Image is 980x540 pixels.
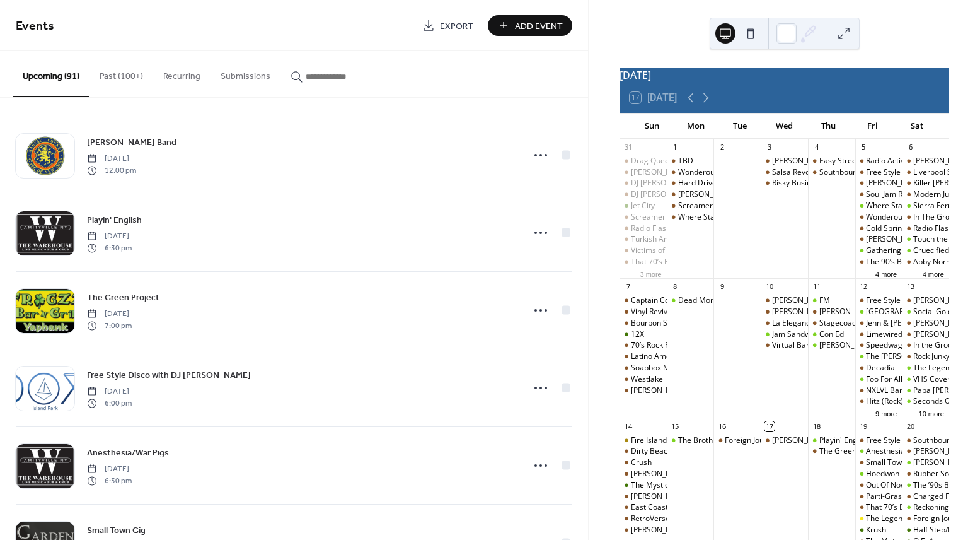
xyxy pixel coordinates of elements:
[866,178,976,189] div: [PERSON_NAME] & The Rippers
[620,351,667,362] div: Latino American Night
[855,234,902,245] div: Elton John & Billy Joel Tribute
[808,435,855,446] div: Playin' English
[87,153,136,165] span: [DATE]
[902,491,949,502] div: Charged For Battle/WolfGhoul/Coronary Thrombosis/Goreality
[902,234,949,245] div: Touch the ’80s
[906,282,915,291] div: 13
[631,385,706,396] div: [PERSON_NAME] Duo
[87,214,142,227] span: Playin' English
[866,502,918,513] div: That 70’s Band
[808,167,855,178] div: Southbound (Country)
[855,525,902,536] div: Krush
[913,189,966,200] div: Modern Justice
[620,340,667,351] div: 70’s Rock Parade
[812,282,821,291] div: 11
[855,318,902,329] div: Jenn & Jeff
[631,514,670,524] div: RetroVerse
[866,457,920,468] div: Small Town Gig
[902,363,949,373] div: The Legendary Murphy's/The Byrne Unit
[913,374,971,385] div: VHS Cover Band
[717,421,727,431] div: 16
[807,114,851,139] div: Thu
[870,268,902,279] button: 4 more
[808,295,855,306] div: FM
[859,282,868,291] div: 12
[855,212,902,223] div: Wonderous Stories
[667,295,714,306] div: Dead Mondays Featuring MK - Ultra
[678,212,747,223] div: Where Stars Collide
[918,268,949,279] button: 4 more
[866,396,903,407] div: Hitz (Rock)
[623,143,633,152] div: 31
[667,189,714,200] div: Joe Rock and the All Stars
[667,201,714,211] div: Screamer of the Week
[866,156,909,167] div: Radio Active
[631,446,680,457] div: Dirty Beaches
[620,212,667,223] div: Screamer of the Week (New Wave)
[620,67,949,83] div: [DATE]
[620,385,667,396] div: Sweet Suzi Duo
[855,374,902,385] div: Foo For All/Unglued/Love Hate Love
[620,374,667,385] div: Westlake
[153,51,210,96] button: Recurring
[855,396,902,407] div: Hitz (Rock)
[866,257,915,267] div: The 90’s Band
[902,351,949,362] div: Rock Junky
[678,201,756,211] div: Screamer of the Week
[855,257,902,267] div: The 90’s Band
[902,167,949,178] div: Liverpool Schuffle (Beatles)
[819,167,896,178] div: Southbound (Country)
[855,446,902,457] div: Anesthesia/War Pigs
[764,421,774,431] div: 17
[902,525,949,536] div: Half Step/My Space Band
[812,143,821,152] div: 4
[631,374,663,385] div: Westlake
[764,282,774,291] div: 10
[620,223,667,234] div: Radio Flashback
[667,435,714,446] div: The Brother Pluckers
[902,514,949,524] div: Foreign Journey with A Laser Show
[902,385,949,396] div: Papa Roach & Rise Against: Rise of the Roach Tour
[902,178,949,189] div: Killer Joe & The Lido Soul Revue
[772,318,859,329] div: La Elegancia De La Salsa
[620,257,667,267] div: That 70’s Band
[515,20,563,33] span: Add Event
[866,189,919,200] div: Soul Jam Revue
[772,167,829,178] div: Salsa Revolution
[631,491,710,502] div: [PERSON_NAME] Band
[631,295,868,306] div: Captain Cool Band (AKA [PERSON_NAME] & The Pirate Beach Band)
[631,201,655,211] div: Jet City
[725,435,780,446] div: Foreign Journey
[87,386,132,397] span: [DATE]
[761,307,808,317] div: Tommy Sullivan
[620,156,667,167] div: Drag Queen Booze Bingo Brunch
[855,201,902,211] div: Where Stars Collide
[620,201,667,211] div: Jet City
[808,156,855,167] div: Easy Street
[855,223,902,234] div: Cold Spring Harbor Band (Billy Joel)
[620,329,667,340] div: 12X
[631,189,700,200] div: DJ [PERSON_NAME]
[866,307,942,317] div: [GEOGRAPHIC_DATA]
[761,318,808,329] div: La Elegancia De La Salsa
[671,282,680,291] div: 8
[761,435,808,446] div: Amber Ferrari Band
[620,502,667,513] div: East Coast Band
[667,156,714,167] div: TBD
[819,318,895,329] div: Stagecoach )Country)
[913,295,972,306] div: [PERSON_NAME]
[902,502,949,513] div: Reckoning (Grateful Dead)
[620,435,667,446] div: Fire Island Lighthouse 200th Anniversary Celebration/Just Sixties
[667,212,714,223] div: Where Stars Collide
[87,397,132,409] span: 6:00 pm
[631,363,693,373] div: Soapbox Messiah
[87,369,251,382] span: Free Style Disco with DJ [PERSON_NAME]
[902,480,949,491] div: The ’90s Band
[678,189,797,200] div: [PERSON_NAME] and the All Stars
[812,421,821,431] div: 18
[631,178,700,189] div: DJ [PERSON_NAME]
[671,421,680,431] div: 15
[631,223,687,234] div: Radio Flashback
[855,457,902,468] div: Small Town Gig
[772,435,851,446] div: [PERSON_NAME] Band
